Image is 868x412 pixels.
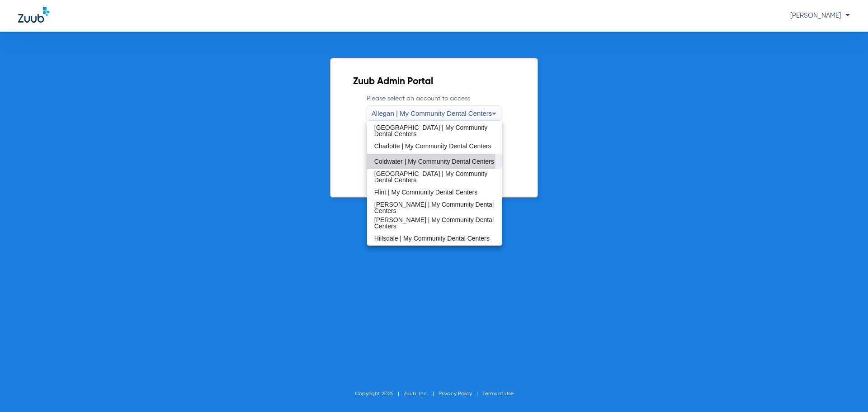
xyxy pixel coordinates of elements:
span: Charlotte | My Community Dental Centers [374,143,491,149]
span: [PERSON_NAME] | My Community Dental Centers [374,201,495,214]
span: [GEOGRAPHIC_DATA] | My Community Dental Centers [374,170,495,183]
span: [GEOGRAPHIC_DATA] | My Community Dental Centers [374,124,495,137]
span: Flint | My Community Dental Centers [374,189,477,195]
span: [PERSON_NAME] | My Community Dental Centers [374,217,495,229]
span: Coldwater | My Community Dental Centers [374,158,494,165]
span: Hillsdale | My Community Dental Centers [374,235,490,242]
iframe: Chat Widget [823,369,868,412]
